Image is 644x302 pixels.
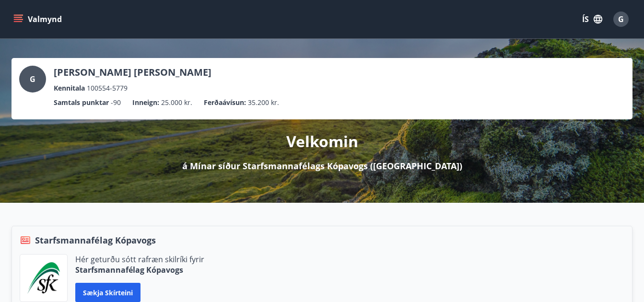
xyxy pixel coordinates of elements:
[35,234,156,246] span: Starfsmannafélag Kópavogs
[577,11,608,28] button: ÍS
[618,14,624,24] span: G
[75,283,141,302] button: Sækja skírteini
[182,160,462,172] p: á Mínar síður Starfsmannafélags Kópavogs ([GEOGRAPHIC_DATA])
[132,97,159,108] p: Inneign :
[75,254,204,265] p: Hér geturðu sótt rafræn skilríki fyrir
[30,74,35,84] span: G
[204,97,246,108] p: Ferðaávísun :
[27,262,60,294] img: x5MjQkxwhnYn6YREZUTEa9Q4KsBUeQdWGts9Dj4O.png
[87,83,128,93] span: 100554-5779
[12,11,66,28] button: menu
[75,265,204,275] p: Starfsmannafélag Kópavogs
[54,66,211,79] p: [PERSON_NAME] [PERSON_NAME]
[609,8,632,31] button: G
[54,83,85,93] p: Kennitala
[54,97,109,108] p: Samtals punktar
[248,97,279,108] span: 35.200 kr.
[161,97,192,108] span: 25.000 kr.
[111,97,121,108] span: -90
[286,131,358,152] p: Velkomin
